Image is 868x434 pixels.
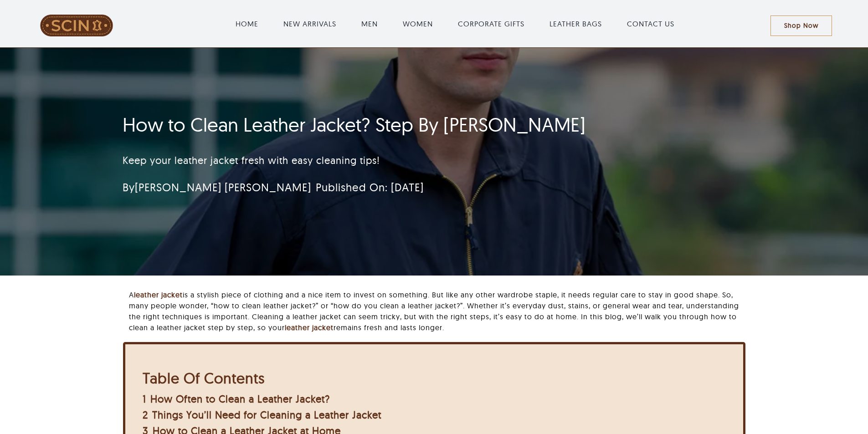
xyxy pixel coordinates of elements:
nav: Main Menu [140,9,770,38]
a: 2 Things You’ll Need for Cleaning a Leather Jacket [143,408,381,421]
iframe: chat widget [812,377,868,420]
p: Keep your leather jacket fresh with easy cleaning tips! [123,153,637,168]
span: Shop Now [784,22,818,30]
a: NEW ARRIVALS [283,18,336,29]
span: 2 [143,408,148,421]
a: Shop Now [770,15,832,36]
span: Things You’ll Need for Cleaning a Leather Jacket [152,408,381,421]
span: By [123,180,311,194]
a: LEATHER BAGS [550,18,602,29]
span: 1 [143,393,146,405]
span: Published On: [DATE] [316,180,424,194]
h1: How to Clean Leather Jacket? Step By [PERSON_NAME] [123,113,637,136]
b: Table Of Contents [143,369,265,387]
a: leather jacket [285,323,334,332]
a: MEN [361,18,378,29]
a: WOMEN [403,18,433,29]
p: A is a stylish piece of clothing and a nice item to invest on something. But like any other wardr... [129,289,745,333]
a: [PERSON_NAME] [PERSON_NAME] [135,180,311,194]
a: CONTACT US [627,18,674,29]
span: How Often to Clean a Leather Jacket? [150,393,330,405]
a: HOME [236,18,258,29]
a: 1 How Often to Clean a Leather Jacket? [143,393,330,405]
a: leather jacket [134,290,183,299]
a: CORPORATE GIFTS [458,18,524,29]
